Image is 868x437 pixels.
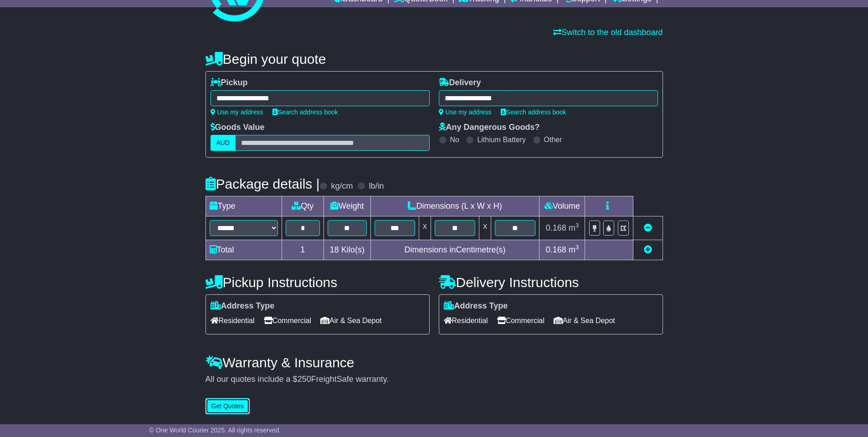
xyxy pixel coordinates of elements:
td: Dimensions (L x W x H) [370,196,539,216]
label: kg/cm [331,181,353,191]
span: Commercial [497,314,544,328]
td: x [419,216,431,240]
td: Weight [324,196,371,216]
span: 0.168 [546,223,566,232]
span: m [569,223,579,232]
h4: Pickup Instructions [205,275,430,290]
sup: 3 [575,222,579,229]
label: Address Type [211,301,275,311]
span: Commercial [264,314,311,328]
a: Add new item [644,245,652,254]
td: Type [205,196,282,216]
td: Volume [539,196,585,216]
td: 1 [282,240,324,260]
div: All our quotes include a $ FreightSafe warranty. [205,375,663,385]
label: lb/in [369,181,384,191]
td: x [479,216,491,240]
h4: Delivery Instructions [439,275,663,290]
label: Any Dangerous Goods? [439,123,540,133]
label: No [450,135,459,144]
td: Kilo(s) [324,240,371,260]
h4: Package details | [205,176,320,191]
span: Residential [211,314,255,328]
a: Use my address [439,108,492,116]
span: Air & Sea Depot [320,314,382,328]
a: Search address book [501,108,566,116]
h4: Warranty & Insurance [205,355,663,370]
label: Address Type [444,301,508,311]
span: © One World Courier 2025. All rights reserved. [149,427,281,434]
label: Other [544,135,562,144]
a: Use my address [211,108,263,116]
sup: 3 [575,244,579,251]
label: Delivery [439,78,481,88]
span: Air & Sea Depot [554,314,615,328]
a: Switch to the old dashboard [553,28,663,37]
span: 18 [330,245,339,254]
a: Search address book [272,108,338,116]
label: Lithium Battery [477,135,526,144]
span: 250 [298,375,311,384]
button: Get Quotes [205,398,250,414]
span: 0.168 [546,245,566,254]
td: Total [205,240,282,260]
a: Remove this item [644,223,652,232]
td: Dimensions in Centimetre(s) [370,240,539,260]
td: Qty [282,196,324,216]
span: Residential [444,314,488,328]
span: m [569,245,579,254]
label: Pickup [211,78,248,88]
h4: Begin your quote [205,51,663,67]
label: AUD [211,135,236,151]
label: Goods Value [211,123,265,133]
